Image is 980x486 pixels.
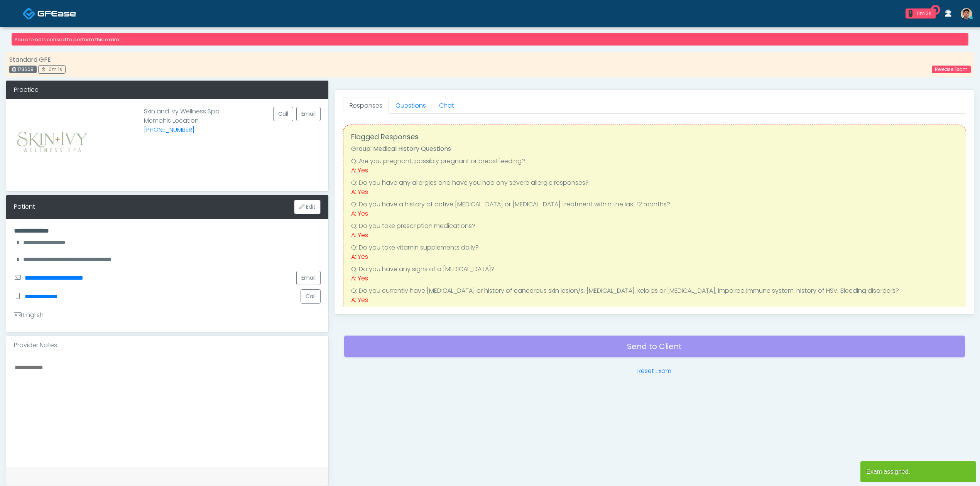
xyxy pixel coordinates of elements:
div: Patient [14,202,35,211]
a: Email [296,107,321,121]
p: Skin and Ivy Wellness Spa Memphis Location [144,107,220,177]
div: A: Yes [351,231,958,240]
button: Call [273,107,293,121]
a: Email [296,271,321,285]
div: Provider Notes [6,336,328,354]
a: Reset Exam [637,366,671,376]
div: A: Yes [351,166,958,175]
strong: Standard GFE [9,55,51,64]
a: Questions [389,98,433,114]
li: Q: Do you have a history of active [MEDICAL_DATA] or [MEDICAL_DATA] treatment within the last 12 ... [351,200,958,209]
strong: Group: Medical History Questions [351,144,451,153]
div: A: Yes [351,295,958,305]
li: Q: Are you pregnant, possibly pregnant or breastfeeding? [351,157,958,166]
a: Responses [343,98,389,114]
div: Practice [6,81,328,99]
article: Exam assigned. [860,461,976,482]
li: Q: Do you take vitamin supplements daily? [351,243,958,252]
img: Docovia [23,7,35,20]
a: Release Exam [932,66,971,73]
img: Kenner Medina [961,8,972,20]
small: You are not licensed to perform this exam. [15,36,120,43]
a: Chat [433,98,461,114]
div: 1 [909,10,912,17]
a: [PHONE_NUMBER] [144,125,194,134]
h4: Flagged Responses [351,133,958,141]
div: A: Yes [351,209,958,218]
li: Q: Do you take prescription medications? [351,221,958,231]
div: A: Yes [351,274,958,283]
div: 173609 [9,66,37,73]
button: Edit [294,200,321,214]
div: English [14,310,44,320]
span: 0m 1s [49,66,62,73]
img: Docovia [37,10,76,17]
div: A: Yes [351,187,958,197]
li: Q: Do you currently have [MEDICAL_DATA] or history of cancerous skin lesion/s, [MEDICAL_DATA], ke... [351,286,958,295]
li: Q: Do you have any allergies and have you had any severe allergic responses? [351,178,958,187]
div: A: Yes [351,252,958,262]
img: Provider image [14,107,91,184]
a: Docovia [23,1,76,26]
div: 0m 3s [916,10,933,17]
li: Q: Do you have any signs of a [MEDICAL_DATA]? [351,265,958,274]
a: 1 0m 3s [901,5,940,22]
button: Call [301,289,321,304]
